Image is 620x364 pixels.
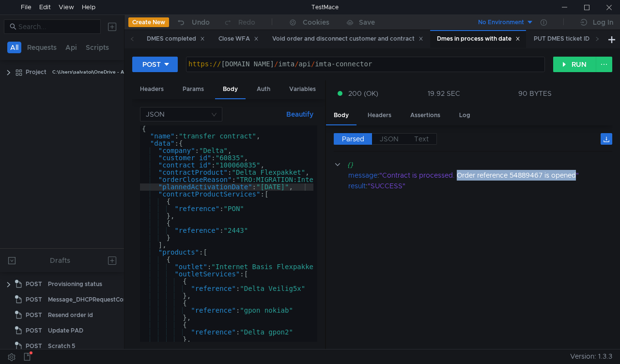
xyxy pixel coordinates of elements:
[249,80,278,98] div: Auth
[26,339,42,353] span: POST
[347,159,599,170] div: {}
[518,89,552,98] div: 90 BYTES
[175,80,212,98] div: Params
[282,108,317,120] button: Beautify
[215,80,246,99] div: Body
[192,16,210,28] div: Undo
[428,89,460,98] div: 19.92 SEC
[26,308,42,322] span: POST
[303,16,329,28] div: Cookies
[379,170,600,181] div: "Contract is processed. Order reference 54889467 is opened"
[348,170,612,181] div: :
[403,106,448,124] div: Assertions
[380,135,399,143] span: JSON
[48,292,147,307] div: Message_DHCPRequestCompleted
[342,135,364,143] span: Parsed
[360,106,399,124] div: Headers
[83,42,112,53] button: Scripts
[48,277,102,291] div: Provisioning status
[348,170,377,181] div: message
[478,18,524,27] div: No Environment
[451,106,478,124] div: Log
[26,323,42,338] span: POST
[348,181,366,191] div: result
[26,292,42,307] span: POST
[48,323,83,338] div: Update PAD
[414,135,429,143] span: Text
[534,34,598,44] div: PUT DMES ticket ID
[437,34,520,44] div: Dmes in process with date
[132,80,171,98] div: Headers
[26,277,42,291] span: POST
[128,17,169,27] button: Create New
[24,42,60,53] button: Requests
[218,34,259,44] div: Close WFA
[132,57,178,72] button: POST
[466,15,534,30] button: No Environment
[26,65,46,79] div: Project
[348,181,612,191] div: :
[281,80,324,98] div: Variables
[570,349,612,364] span: Version: 1.3.3
[238,16,255,28] div: Redo
[18,21,95,32] input: Search...
[326,106,356,125] div: Body
[348,88,378,99] span: 200 (OK)
[62,42,80,53] button: Api
[147,34,205,44] div: DMES completed
[50,255,70,266] div: Drafts
[169,15,217,30] button: Undo
[368,181,600,191] div: "SUCCESS"
[553,57,596,72] button: RUN
[359,19,375,26] div: Save
[52,65,248,79] div: C:\Users\salvatoi\OneDrive - AMDOCS\Backup Folders\Documents\testmace\Project
[593,16,613,28] div: Log In
[272,34,423,44] div: Void order and disconnect customer and contract
[7,42,21,53] button: All
[142,59,161,70] div: POST
[217,15,262,30] button: Redo
[48,339,75,353] div: Scratch 5
[48,308,93,322] div: Resend order id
